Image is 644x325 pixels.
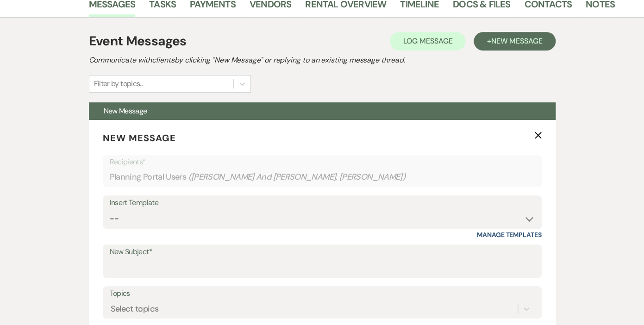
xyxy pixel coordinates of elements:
span: New Message [104,106,147,116]
h2: Communicate with clients by clicking "New Message" or replying to an existing message thread. [89,55,556,66]
div: Insert Template [110,196,535,210]
h1: Event Messages [89,31,187,51]
button: +New Message [474,32,555,50]
p: Recipients* [110,156,535,168]
label: Topics [110,287,535,300]
label: New Subject* [110,245,535,259]
div: Filter by topics... [94,78,144,89]
span: New Message [103,132,176,144]
div: Select topics [111,303,159,315]
a: Manage Templates [477,231,542,239]
span: Log Message [403,36,452,46]
div: Planning Portal Users [110,168,535,186]
span: New Message [491,36,542,46]
span: ( [PERSON_NAME] And [PERSON_NAME], [PERSON_NAME] ) [188,171,406,183]
button: Log Message [390,32,465,50]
